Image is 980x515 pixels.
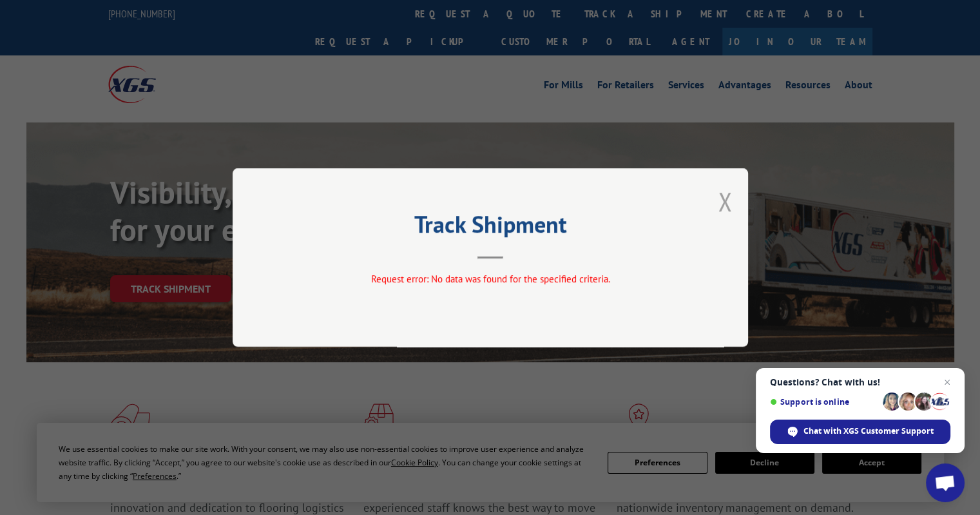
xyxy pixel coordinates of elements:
span: Questions? Chat with us! [770,377,950,387]
span: Request error: No data was found for the specified criteria. [370,273,610,285]
span: Support is online [770,397,878,407]
div: Open chat [926,463,965,502]
h2: Track Shipment [297,215,684,240]
span: Close chat [939,374,955,390]
span: Chat with XGS Customer Support [803,425,934,437]
div: Chat with XGS Customer Support [770,420,950,444]
button: Close modal [718,184,732,219]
